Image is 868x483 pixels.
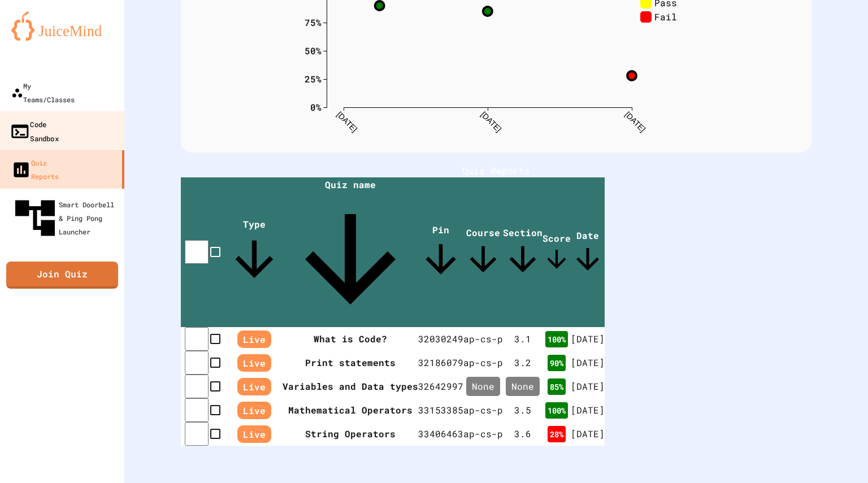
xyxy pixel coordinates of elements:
[283,422,418,446] th: String Operators
[418,375,463,398] td: 32642997
[571,327,605,351] td: [DATE]
[463,332,503,346] div: ap-cs-p
[503,356,542,369] div: 3 . 2
[305,72,322,84] text: 25%
[463,356,503,369] div: ap-cs-p
[418,224,463,282] span: Pin
[310,101,322,112] text: 0%
[503,332,542,346] div: 3 . 1
[10,117,59,145] div: Code Sandbox
[283,179,418,327] span: Quiz name
[571,375,605,398] td: [DATE]
[11,11,113,41] img: logo-orange.svg
[418,327,463,351] td: 32030249
[503,227,542,279] span: Section
[571,398,605,422] td: [DATE]
[463,427,503,441] div: ap-cs-p
[11,194,120,242] div: Smart Doorbell & Ping Pong Launcher
[571,229,605,276] span: Date
[545,402,568,419] div: 100 %
[283,351,418,375] th: Print statements
[503,403,542,417] div: 3 . 5
[571,422,605,446] td: [DATE]
[237,425,271,443] span: Live
[654,10,677,22] text: Fail
[479,110,503,133] text: [DATE]
[237,378,271,395] span: Live
[305,16,322,28] text: 75%
[283,398,418,422] th: Mathematical Operators
[418,351,463,375] td: 32186079
[418,422,463,446] td: 33406463
[418,398,463,422] td: 33153385
[237,354,271,372] span: Live
[548,378,566,395] div: 85 %
[181,164,811,177] h1: Quiz Reports
[466,377,500,396] div: None
[237,330,271,348] span: Live
[283,375,418,398] th: Variables and Data types
[226,218,283,288] span: Type
[545,331,568,347] div: 100 %
[623,110,647,133] text: [DATE]
[571,351,605,375] td: [DATE]
[548,426,566,442] div: 28 %
[305,44,322,56] text: 50%
[506,377,540,396] div: None
[548,355,566,371] div: 90 %
[463,227,503,279] span: Course
[503,427,542,441] div: 3 . 6
[463,403,503,417] div: ap-cs-p
[185,240,209,264] input: select all desserts
[283,327,418,351] th: What is Code?
[6,262,118,289] a: Join Quiz
[11,156,59,183] div: Quiz Reports
[237,402,271,419] span: Live
[542,232,571,273] span: Score
[11,79,75,106] div: My Teams/Classes
[335,110,359,133] text: [DATE]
